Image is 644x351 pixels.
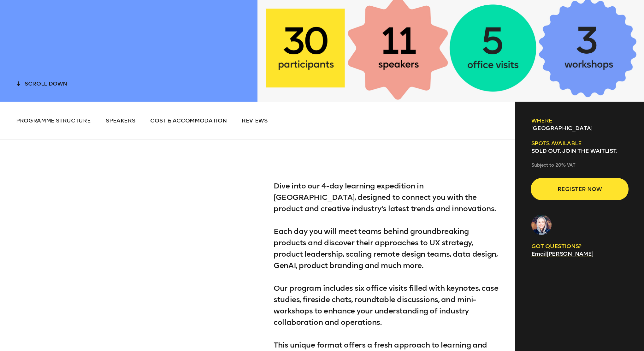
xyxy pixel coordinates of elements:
[106,117,135,124] span: Speakers
[531,124,628,132] p: [GEOGRAPHIC_DATA]
[16,79,67,87] button: scroll down
[531,117,628,124] h6: Where
[531,179,628,199] button: Register now
[531,162,628,169] p: Subject to 20% VAT
[541,183,618,195] span: Register now
[531,250,593,257] a: Email[PERSON_NAME]
[531,140,628,147] h6: Spots available
[150,117,227,124] span: Cost & Accommodation
[25,80,67,87] span: scroll down
[242,117,268,124] span: Reviews
[531,147,628,155] p: SOLD OUT. Join the waitlist.
[531,242,628,250] p: GOT QUESTIONS?
[16,117,91,124] span: Programme structure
